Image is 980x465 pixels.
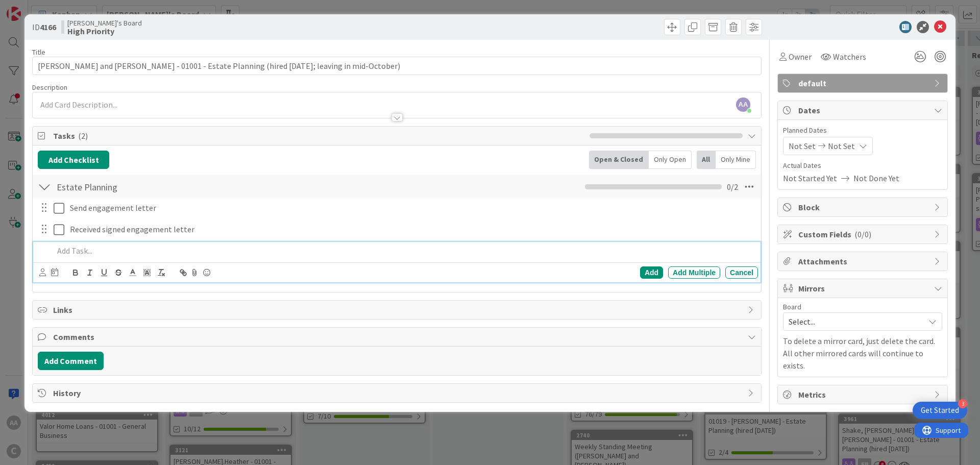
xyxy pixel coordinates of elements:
div: Only Open [649,151,692,169]
span: History [53,387,743,399]
span: ID [32,21,56,33]
span: 0 / 2 [727,181,738,193]
span: Not Set [789,140,816,152]
span: ( 0/0 ) [854,229,871,239]
span: Support [21,2,46,14]
div: Only Mine [716,151,756,169]
span: Not Started Yet [783,172,837,184]
div: Get Started [921,405,959,415]
span: Not Set [828,140,855,152]
span: Actual Dates [783,160,942,171]
div: Open & Closed [589,151,649,169]
span: Watchers [833,51,866,63]
input: type card name here... [32,57,762,75]
span: Comments [53,331,743,343]
b: 4166 [40,22,56,32]
p: To delete a mirror card, just delete the card. All other mirrored cards will continue to exists. [783,335,942,372]
span: Description [32,83,67,92]
div: 3 [958,399,967,408]
span: Owner [789,51,812,63]
span: default [798,77,929,89]
span: Block [798,201,929,213]
p: Send engagement letter [70,202,754,214]
label: Title [32,47,45,57]
span: Custom Fields [798,228,929,240]
span: Dates [798,104,929,116]
b: High Priority [67,27,142,35]
span: AA [736,97,750,112]
div: Cancel [725,266,758,279]
span: Mirrors [798,282,929,295]
span: Links [53,304,743,316]
span: Attachments [798,255,929,267]
div: All [697,151,716,169]
div: Add Multiple [668,266,720,279]
div: Open Get Started checklist, remaining modules: 3 [913,402,967,419]
p: Received signed engagement letter [70,224,754,235]
span: Tasks [53,130,584,142]
span: Metrics [798,388,929,401]
span: [PERSON_NAME]'s Board [67,19,142,27]
div: Add [640,266,663,279]
span: Board [783,303,801,310]
button: Add Comment [38,352,104,370]
span: ( 2 ) [78,131,88,141]
input: Add Checklist... [53,178,283,196]
span: Not Done Yet [853,172,899,184]
span: Planned Dates [783,125,942,136]
button: Add Checklist [38,151,109,169]
span: Select... [789,314,919,329]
